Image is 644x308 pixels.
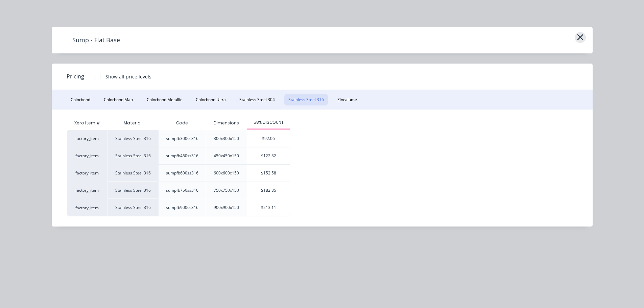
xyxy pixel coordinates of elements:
button: Stainless Steel 316 [284,94,328,105]
button: Colorbond Matt [100,94,137,105]
div: 900x900x150 [214,205,239,211]
div: factory_item [67,182,108,199]
div: Stainless Steel 316 [108,130,158,147]
div: $152.58 [247,165,290,182]
span: Pricing [67,72,84,80]
div: 450x450x150 [214,153,239,159]
div: $213.11 [247,199,290,216]
div: sumpfb450ss316 [166,153,198,159]
div: $182.85 [247,182,290,199]
div: factory_item [67,164,108,182]
div: 300x300x150 [214,136,239,142]
div: Stainless Steel 316 [108,164,158,182]
div: Code [171,115,193,132]
div: Xero Item # [67,116,108,130]
div: factory_item [67,147,108,164]
div: $122.32 [247,147,290,164]
div: 600x600x150 [214,170,239,176]
div: factory_item [67,199,108,216]
div: Stainless Steel 316 [108,182,158,199]
button: Colorbond Ultra [192,94,230,105]
button: Colorbond Metallic [143,94,186,105]
div: sumpfb750ss316 [166,187,198,193]
div: 58% DISCOUNT [247,119,290,125]
div: Stainless Steel 316 [108,199,158,216]
div: Show all price levels [105,73,151,80]
div: $92.06 [247,130,290,147]
div: sumpfb600ss316 [166,170,198,176]
div: 750x750x150 [214,187,239,193]
div: factory_item [67,130,108,147]
div: Dimensions [208,115,244,132]
button: Colorbond [67,94,94,105]
div: Material [108,116,158,130]
h4: Sump - Flat Base [62,34,130,47]
div: sumpfb900ss316 [166,205,198,211]
div: Stainless Steel 316 [108,147,158,164]
button: Zincalume [333,94,361,105]
div: sumpfb300ss316 [166,136,198,142]
button: Stainless Steel 304 [235,94,279,105]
